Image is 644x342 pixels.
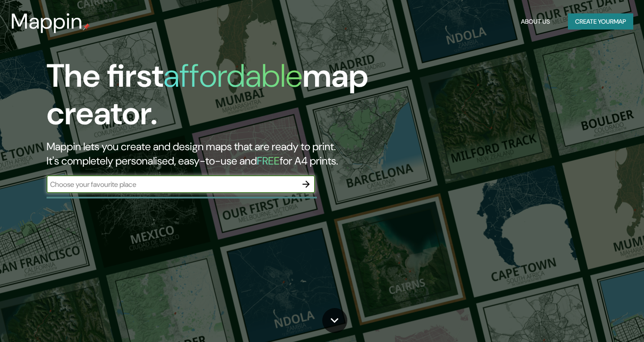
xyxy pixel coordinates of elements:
[11,9,83,34] h3: Mappin
[47,139,369,168] h2: Mappin lets you create and design maps that are ready to print. It's completely personalised, eas...
[163,55,303,97] h1: affordable
[47,57,369,139] h1: The first map creator.
[517,13,554,30] button: About Us
[83,23,90,30] img: mappin-pin
[568,13,633,30] button: Create yourmap
[257,154,280,168] h5: FREE
[47,179,297,190] input: Choose your favourite place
